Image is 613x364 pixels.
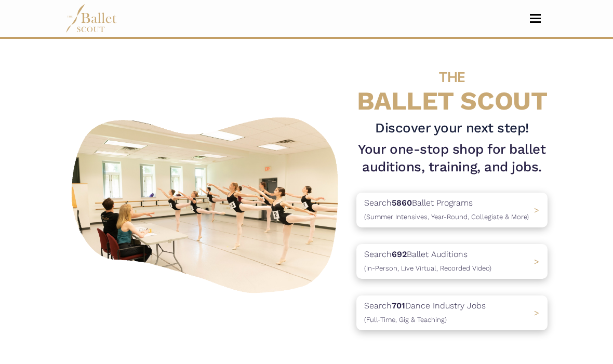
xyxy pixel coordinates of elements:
[392,249,407,259] b: 692
[534,205,539,215] span: >
[364,213,529,221] span: (Summer Intensives, Year-Round, Collegiate & More)
[356,193,548,227] a: Search5860Ballet Programs(Summer Intensives, Year-Round, Collegiate & More)>
[356,141,548,176] h1: Your one-stop shop for ballet auditions, training, and jobs.
[523,14,548,23] button: Toggle navigation
[364,299,486,326] p: Search Dance Industry Jobs
[364,264,491,272] span: (In-Person, Live Virtual, Recorded Video)
[534,308,539,318] span: >
[364,248,491,274] p: Search Ballet Auditions
[356,244,548,279] a: Search692Ballet Auditions(In-Person, Live Virtual, Recorded Video) >
[356,295,548,330] a: Search701Dance Industry Jobs(Full-Time, Gig & Teaching) >
[65,109,348,298] img: A group of ballerinas talking to each other in a ballet studio
[392,198,412,208] b: 5860
[364,196,529,223] p: Search Ballet Programs
[534,257,539,266] span: >
[356,119,548,137] h3: Discover your next step!
[356,60,548,115] h4: BALLET SCOUT
[364,316,447,323] span: (Full-Time, Gig & Teaching)
[392,301,405,311] b: 701
[439,69,465,85] span: THE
